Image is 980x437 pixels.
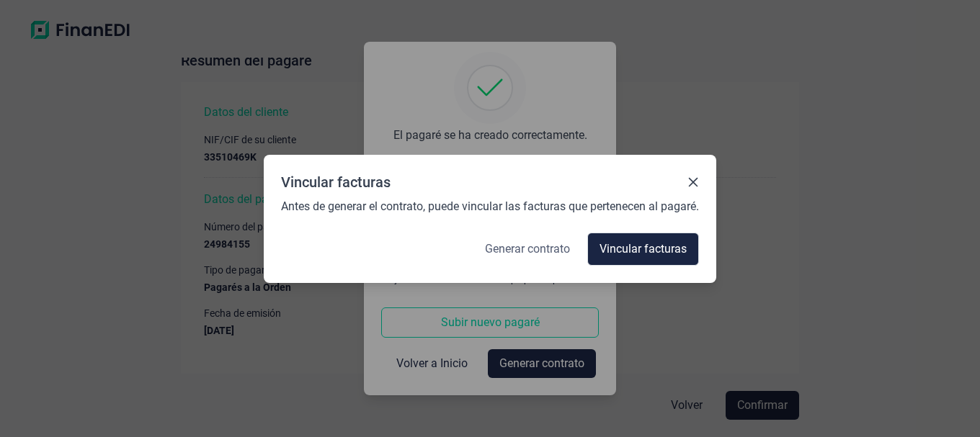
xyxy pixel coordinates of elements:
[281,172,391,192] div: Vincular facturas
[473,233,582,266] button: Generar contrato
[600,240,687,258] span: Vincular facturas
[281,198,699,215] span: Antes de generar el contrato, puede vincular las facturas que pertenecen al pagaré.
[485,240,570,258] span: Generar contrato
[587,233,699,266] button: Vincular facturas
[687,176,699,188] button: Close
